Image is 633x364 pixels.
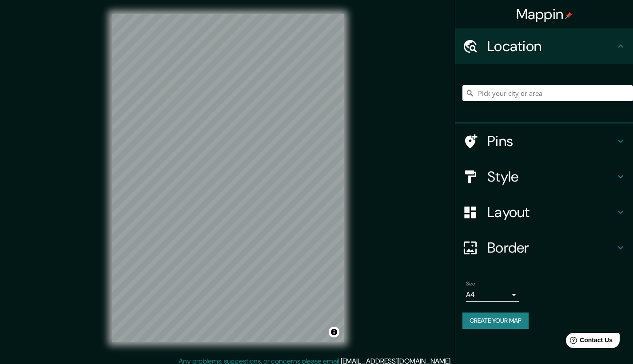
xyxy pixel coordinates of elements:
[462,313,529,329] button: Create your map
[487,37,615,55] h4: Location
[329,327,339,337] button: Toggle attribution
[487,168,615,186] h4: Style
[455,194,633,230] div: Layout
[487,132,615,150] h4: Pins
[462,85,633,101] input: Pick your city or area
[554,329,623,354] iframe: Help widget launcher
[487,203,615,221] h4: Layout
[565,12,572,19] img: pin-icon.png
[487,239,615,257] h4: Border
[455,123,633,159] div: Pins
[516,5,573,23] h4: Mappin
[455,230,633,265] div: Border
[466,288,519,302] div: A4
[455,159,633,194] div: Style
[466,280,475,288] label: Size
[455,28,633,64] div: Location
[112,14,344,342] canvas: Map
